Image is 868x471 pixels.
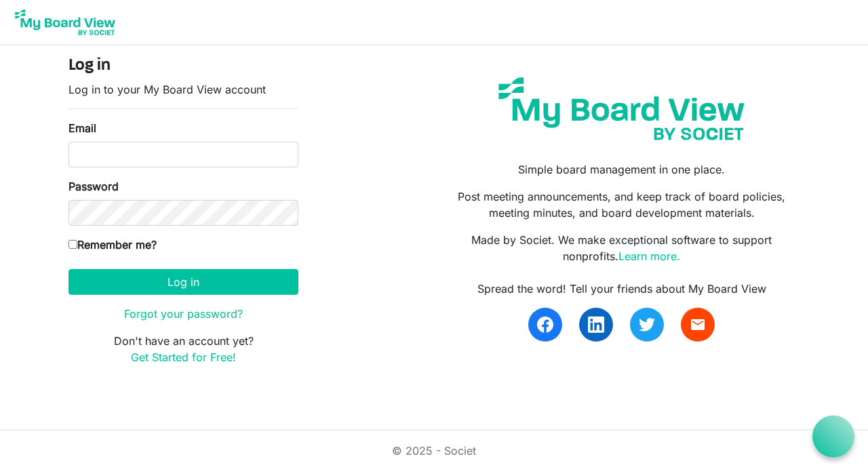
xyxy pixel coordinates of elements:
a: Get Started for Free! [131,350,236,364]
img: twitter.svg [639,316,655,333]
a: email [681,308,715,342]
p: Simple board management in one place. [444,161,800,178]
p: Don't have an account yet? [68,333,298,365]
a: Forgot your password? [124,307,243,321]
p: Made by Societ. We make exceptional software to support nonprofits. [444,232,800,264]
input: Remember me? [68,240,77,249]
img: my-board-view-societ.svg [488,67,755,150]
h4: Log in [68,56,298,76]
label: Password [68,178,119,194]
span: email [690,316,706,333]
img: facebook.svg [537,316,553,333]
label: Remember me? [68,237,157,253]
div: Spread the word! Tell your friends about My Board View [444,281,800,297]
button: Log in [68,269,298,295]
p: Log in to your My Board View account [68,81,298,98]
p: Post meeting announcements, and keep track of board policies, meeting minutes, and board developm... [444,188,800,221]
a: © 2025 - Societ [392,444,476,457]
img: linkedin.svg [588,316,604,333]
a: Learn more. [618,249,680,263]
label: Email [68,120,96,136]
img: My Board View Logo [11,5,119,39]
